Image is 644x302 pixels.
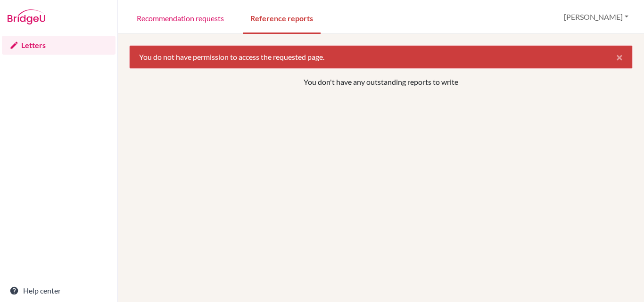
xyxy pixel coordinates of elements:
button: [PERSON_NAME] [560,8,633,26]
a: Reference reports [243,1,321,34]
img: Bridge-U [8,9,45,24]
a: Letters [2,36,116,55]
p: You don't have any outstanding reports to write [178,76,584,88]
a: Recommendation requests [129,1,231,34]
span: × [616,50,623,64]
button: Close [607,46,632,68]
div: You do not have permission to access the requested page. [129,45,633,69]
a: Help center [2,281,116,300]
